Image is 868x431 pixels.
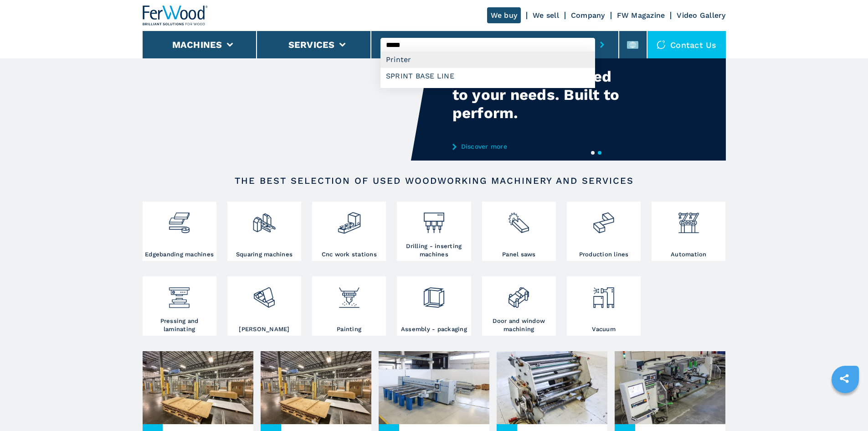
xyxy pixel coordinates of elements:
[497,351,607,424] img: Bargains
[312,202,386,261] a: Cnc work stations
[615,351,725,424] img: Show room
[591,151,595,155] button: 1
[647,31,726,58] div: Contact us
[592,325,616,333] h3: Vacuum
[533,11,559,20] a: We sell
[312,276,386,336] a: Painting
[591,204,616,235] img: linee_di_produzione_2.png
[172,39,222,50] button: Machines
[591,279,616,310] img: aspirazione_1.png
[677,11,725,20] a: Video Gallery
[617,11,665,20] a: FW Magazine
[322,250,377,259] h3: Cnc work stations
[380,68,595,84] div: SPRINT BASE LINE
[145,317,214,333] h3: Pressing and laminating
[261,351,371,424] img: ex customer site
[145,250,214,259] h3: Edgebanding machines
[399,242,468,259] h3: Drilling - inserting machines
[567,276,641,336] a: Vacuum
[397,276,471,336] a: Assembly - packaging
[227,276,301,336] a: [PERSON_NAME]
[595,34,609,55] button: submit-button
[502,250,536,259] h3: Panel saws
[380,52,595,68] div: Printer
[143,276,216,336] a: Pressing and laminating
[337,325,361,333] h3: Painting
[143,351,253,424] img: New arrivals
[484,317,554,333] h3: Door and window machining
[337,204,361,235] img: centro_di_lavoro_cnc_2.png
[671,250,707,259] h3: Automation
[487,7,521,23] a: We buy
[337,279,361,310] img: verniciatura_1.png
[598,151,601,155] button: 2
[167,204,191,235] img: bordatrici_1.png
[571,11,605,20] a: Company
[236,250,293,259] h3: Squaring machines
[401,325,467,333] h3: Assembly - packaging
[422,279,446,310] img: montaggio_imballaggio_2.png
[652,202,725,261] a: Automation
[227,202,301,261] a: Squaring machines
[452,143,631,150] a: Discover more
[379,351,489,424] img: Promotions
[657,40,666,49] img: Contact us
[167,279,191,310] img: pressa-strettoia.png
[579,250,629,259] h3: Production lines
[422,204,446,235] img: foratrici_inseritrici_2.png
[252,204,276,235] img: squadratrici_2.png
[482,276,556,336] a: Door and window machining
[482,202,556,261] a: Panel saws
[507,279,531,310] img: lavorazione_porte_finestre_2.png
[172,175,697,186] h2: The best selection of used woodworking machinery and services
[239,325,289,333] h3: [PERSON_NAME]
[833,367,856,390] a: sharethis
[143,202,216,261] a: Edgebanding machines
[507,204,531,235] img: sezionatrici_2.png
[829,390,861,424] iframe: Chat
[567,202,641,261] a: Production lines
[143,5,208,26] img: Ferwood
[143,28,434,161] video: Your browser does not support the video tag.
[288,39,335,50] button: Services
[252,279,276,310] img: levigatrici_2.png
[397,202,471,261] a: Drilling - inserting machines
[677,204,701,235] img: automazione.png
